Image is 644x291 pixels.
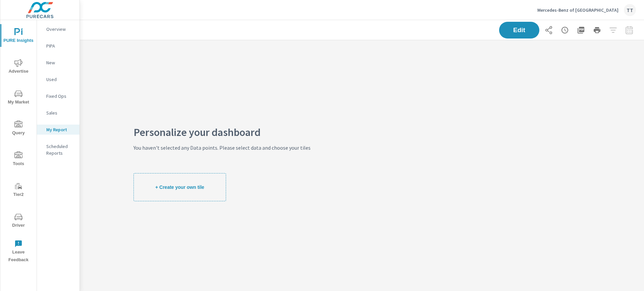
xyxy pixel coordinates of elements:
div: Scheduled Reports [37,141,79,158]
p: Fixed Ops [46,93,74,99]
span: Tools [2,151,35,168]
div: Overview [37,24,79,34]
p: Overview [46,26,74,32]
p: My Report [46,126,74,133]
span: Driver [2,213,35,229]
span: Personalize your dashboard [133,129,311,144]
button: Share Report [542,23,555,37]
span: You haven't selected any Data points. Please select data and choose your tiles [133,144,311,173]
span: Tier2 [2,182,35,199]
button: "Export Report to PDF" [574,23,588,37]
span: Edit [506,27,533,33]
span: My Market [2,90,35,106]
div: Sales [37,108,79,118]
p: Scheduled Reports [46,143,74,156]
div: nav menu [0,20,37,267]
p: PIPA [46,43,74,49]
button: Print Report [590,23,604,37]
div: My Report [37,125,79,135]
div: New [37,58,79,68]
div: Fixed Ops [37,91,79,101]
span: Leave Feedback [2,240,35,264]
p: Sales [46,110,74,116]
span: PURE Insights [2,28,35,45]
button: Edit [499,22,539,39]
div: TT [624,4,636,16]
div: Used [37,74,79,84]
span: + Create your own tile [155,184,204,190]
p: Mercedes-Benz of [GEOGRAPHIC_DATA] [537,7,619,13]
button: + Create your own tile [133,173,226,201]
p: New [46,59,74,66]
p: Used [46,76,74,83]
span: Advertise [2,59,35,75]
div: PIPA [37,41,79,51]
span: Query [2,121,35,137]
